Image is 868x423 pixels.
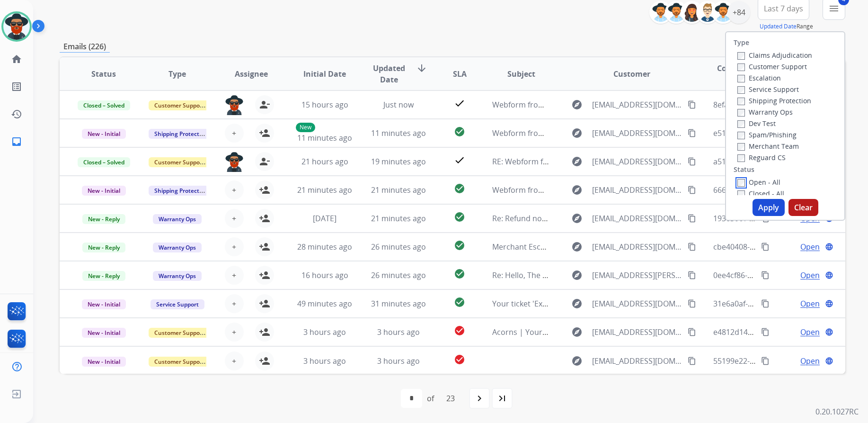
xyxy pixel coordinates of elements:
mat-icon: language [825,243,833,251]
span: Webform from [EMAIL_ADDRESS][DOMAIN_NAME] on [DATE] [492,128,707,138]
mat-icon: list_alt [11,81,22,92]
span: New - Reply [82,243,125,252]
span: 16 hours ago [301,270,348,280]
span: Open [800,326,820,338]
span: + [232,213,236,224]
span: Warranty Ops [153,214,202,224]
mat-icon: explore [571,326,583,338]
span: 0ee4cf86-7ecf-47dc-9d07-90238b7a1ed8 [713,270,856,280]
button: + [225,323,244,342]
p: Emails (226) [60,41,110,53]
span: [DATE] [313,213,337,224]
span: a51e261f-cea8-4987-b707-2f22eb2a432b [713,156,856,167]
span: Open [800,241,820,252]
span: + [232,355,236,367]
mat-icon: language [825,271,833,279]
mat-icon: person_add [259,241,270,252]
span: [EMAIL_ADDRESS][DOMAIN_NAME] [592,213,682,224]
mat-icon: content_copy [688,243,696,251]
mat-icon: menu [828,3,840,14]
input: Spam/Phishing [737,132,745,139]
input: Claims Adjudication [737,52,745,60]
mat-icon: content_copy [688,157,696,166]
span: e4812d14-1d67-4798-9e49-e6459c62e4e0 [713,327,859,337]
span: + [232,127,236,139]
mat-icon: explore [571,241,583,252]
mat-icon: person_remove [259,99,270,110]
span: + [232,270,236,281]
span: Re: Refund notification [492,213,573,224]
span: Closed – Solved [78,157,130,167]
button: + [225,237,244,256]
span: New - Initial [82,357,126,367]
span: + [232,184,236,196]
span: + [232,298,236,309]
span: 21 minutes ago [371,213,426,224]
span: 19 minutes ago [371,156,426,167]
mat-icon: language [825,357,833,365]
span: Service Support [151,299,204,309]
span: Range [760,22,813,30]
span: New - Reply [82,271,125,281]
span: New - Initial [82,129,126,139]
span: Last 7 days [764,7,803,10]
span: [EMAIL_ADDRESS][DOMAIN_NAME] [592,156,682,167]
span: 49 minutes ago [297,298,352,309]
mat-icon: content_copy [688,328,696,336]
span: RE: Webform from [EMAIL_ADDRESS][DOMAIN_NAME] on [DATE] [492,156,719,167]
input: Shipping Protection [737,98,745,105]
mat-icon: person_add [259,326,270,338]
span: Customer Support [149,100,210,110]
span: 11 minutes ago [371,128,426,138]
span: Status [91,68,116,80]
mat-icon: explore [571,127,583,139]
label: Customer Support [737,62,807,71]
button: + [225,266,244,285]
mat-icon: content_copy [761,299,770,308]
mat-icon: check_circle [454,240,465,251]
label: Type [734,38,749,47]
mat-icon: language [825,328,833,336]
mat-icon: last_page [496,393,508,404]
mat-icon: check [454,98,465,109]
mat-icon: explore [571,184,583,196]
span: [EMAIL_ADDRESS][DOMAIN_NAME] [592,241,682,252]
span: [EMAIL_ADDRESS][DOMAIN_NAME] [592,184,682,196]
label: Shipping Protection [737,96,811,105]
mat-icon: content_copy [688,186,696,194]
input: Dev Test [737,120,745,128]
input: Reguard CS [737,154,745,162]
mat-icon: check_circle [454,354,465,365]
span: 8efa5748-737f-4023-8c57-d42a008d8174 [713,99,856,110]
span: Merchant Escalation Notification for Request 660124 [492,242,680,252]
mat-icon: content_copy [761,357,770,365]
label: Warranty Ops [737,108,793,117]
button: + [225,209,244,228]
mat-icon: check_circle [454,325,465,336]
span: 3 hours ago [303,327,346,337]
mat-icon: home [11,54,22,65]
label: Reguard CS [737,153,786,162]
label: Open - All [737,178,780,187]
span: [EMAIL_ADDRESS][DOMAIN_NAME] [592,355,682,367]
label: Closed - All [737,189,784,198]
span: Webform from [EMAIL_ADDRESS][DOMAIN_NAME] on [DATE] [492,99,707,110]
mat-icon: content_copy [688,214,696,223]
span: Your ticket 'Extend request for [PERSON_NAME]' is getting followed up [492,298,742,309]
span: Customer Support [149,157,210,167]
mat-icon: check_circle [454,126,465,137]
mat-icon: check [454,154,465,166]
span: cbe40408-1ac0-4ba2-81d0-58445e372541 [713,242,859,252]
div: +84 [727,1,750,24]
span: Shipping Protection [149,186,213,196]
input: Open - All [737,179,745,187]
div: of [427,393,434,404]
mat-icon: content_copy [688,100,696,109]
mat-icon: content_copy [761,271,770,279]
mat-icon: content_copy [761,328,770,336]
button: + [225,180,244,199]
mat-icon: explore [571,298,583,309]
span: Warranty Ops [153,271,202,281]
span: Open [800,298,820,309]
mat-icon: person_add [259,184,270,196]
